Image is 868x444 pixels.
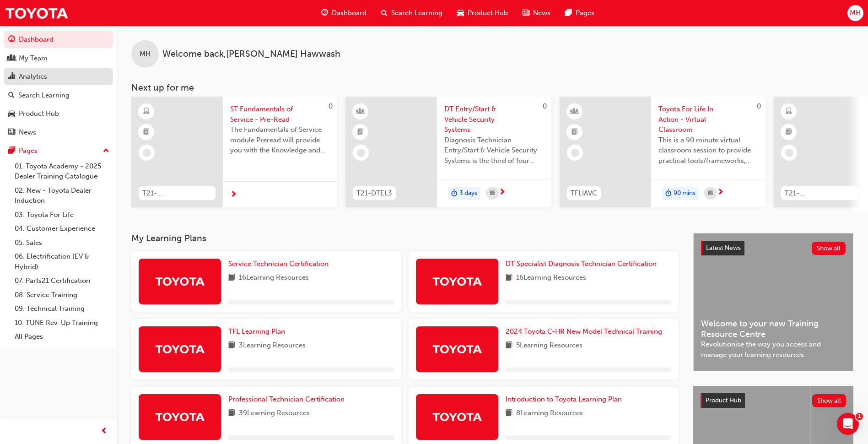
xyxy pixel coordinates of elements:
[459,188,477,199] span: 3 days
[357,149,365,157] span: learningRecordVerb_NONE-icon
[18,90,70,101] div: Search Learning
[239,272,309,284] span: 16 Learning Resources
[228,260,329,268] span: Service Technician Certification
[516,272,586,284] span: 16 Learning Resources
[19,108,59,119] div: Product Hub
[230,104,330,125] span: ST Fundamentals of Service - Pre-Read
[506,340,512,352] span: book-icon
[571,106,578,118] span: learningResourceType_INSTRUCTOR_LED-icon
[717,189,724,197] span: next-icon
[757,102,761,110] span: 0
[228,272,235,284] span: book-icon
[4,142,113,159] button: Pages
[543,102,547,110] span: 0
[329,102,333,110] span: 0
[117,82,868,93] h3: Next up for me
[506,259,660,269] a: DT Specialist Diagnosis Technician Certification
[11,302,113,316] a: 09. Technical Training
[155,341,205,357] img: Trak
[8,129,15,137] span: news-icon
[4,124,113,141] a: News
[693,233,853,371] a: Latest NewsShow allWelcome to your new Training Resource CentreRevolutionise the way you access a...
[228,408,235,419] span: book-icon
[162,49,340,60] span: Welcome back , [PERSON_NAME] Hawwash
[155,409,205,425] img: Trak
[4,31,113,48] a: Dashboard
[356,188,392,199] span: T21-DTEL3
[506,394,625,405] a: Introduction to Toyota Learning Plan
[4,50,113,67] a: My Team
[11,288,113,302] a: 08. Service Training
[11,208,113,222] a: 03. Toyota For Life
[506,326,666,337] a: 2024 Toyota C-HR New Model Technical Training
[850,8,861,18] span: MH
[444,135,544,166] span: Diagnosis Technician Entry/Start & Vehicle Security Systems is the third of four Electrical modul...
[374,4,450,22] a: search-iconSearch Learning
[8,147,15,155] span: pages-icon
[4,68,113,85] a: Analytics
[11,222,113,236] a: 04. Customer Experience
[228,326,289,337] a: TFL Learning Plan
[571,149,579,157] span: learningRecordVerb_NONE-icon
[432,409,482,425] img: Trak
[571,126,578,138] span: booktick-icon
[239,408,310,419] span: 39 Learning Resources
[701,339,846,360] span: Revolutionise the way you access and manage your learning resources.
[665,188,672,200] span: duration-icon
[19,71,47,82] div: Analytics
[11,159,113,184] a: 01. Toyota Academy - 2025 Dealer Training Catalogue
[11,249,113,274] a: 06. Electrification (EV & Hybrid)
[785,188,854,199] span: T21-PTFOR_PRE_READ
[321,7,328,19] span: guage-icon
[357,126,364,138] span: booktick-icon
[8,110,15,118] span: car-icon
[658,135,758,166] span: This is a 90 minute virtual classroom session to provide practical tools/frameworks, behaviours a...
[131,233,679,244] h3: My Learning Plans
[506,408,512,419] span: book-icon
[451,188,458,200] span: duration-icon
[450,4,515,22] a: car-iconProduct Hub
[4,105,113,122] a: Product Hub
[11,316,113,330] a: 10. TUNE Rev-Up Training
[8,54,15,63] span: people-icon
[506,327,662,336] span: 2024 Toyota C-HR New Model Technical Training
[708,188,713,199] span: calendar-icon
[345,97,551,207] a: 0T21-DTEL3DT Entry/Start & Vehicle Security SystemsDiagnosis Technician Entry/Start & Vehicle Sec...
[228,327,285,336] span: TFL Learning Plan
[432,341,482,357] img: Trak
[11,184,113,208] a: 02. New - Toyota Dealer Induction
[314,4,374,22] a: guage-iconDashboard
[523,7,529,19] span: news-icon
[391,8,442,18] span: Search Learning
[143,126,150,138] span: booktick-icon
[444,104,544,135] span: DT Entry/Start & Vehicle Security Systems
[499,189,506,197] span: next-icon
[516,408,583,419] span: 8 Learning Resources
[506,260,657,268] span: DT Specialist Diagnosis Technician Certification
[142,188,212,199] span: T21-STFOS_PRE_READ
[506,395,622,403] span: Introduction to Toyota Learning Plan
[457,7,464,19] span: car-icon
[706,244,741,252] span: Latest News
[786,106,792,118] span: learningResourceType_ELEARNING-icon
[332,8,367,18] span: Dashboard
[506,272,512,284] span: book-icon
[103,145,109,157] span: up-icon
[230,191,237,199] span: next-icon
[658,104,758,135] span: Toyota For Life In Action - Virtual Classroom
[571,188,597,199] span: TFLIAVC
[516,340,582,352] span: 5 Learning Resources
[701,241,846,255] a: Latest NewsShow all
[140,49,151,60] span: MH
[558,4,602,22] a: pages-iconPages
[228,259,332,269] a: Service Technician Certification
[5,3,69,23] img: Trak
[856,413,863,420] span: 1
[4,87,113,104] a: Search Learning
[101,426,108,437] span: prev-icon
[565,7,572,19] span: pages-icon
[19,127,36,138] div: News
[515,4,558,22] a: news-iconNews
[4,29,113,142] button: DashboardMy TeamAnalyticsSearch LearningProduct HubNews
